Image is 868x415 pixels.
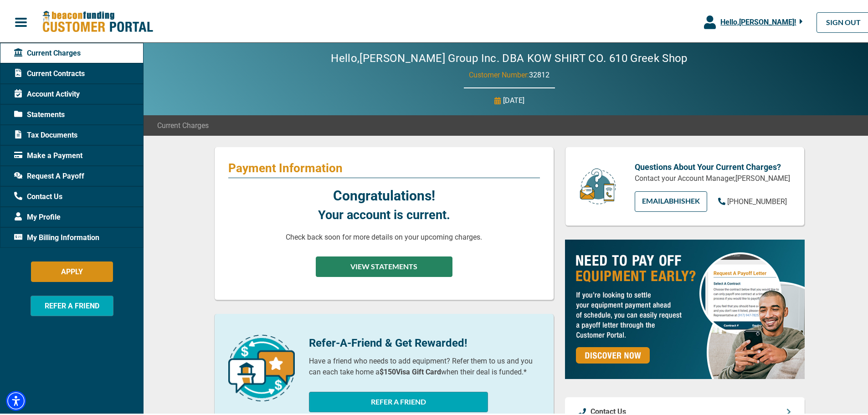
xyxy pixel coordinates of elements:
span: [PHONE_NUMBER] [727,195,787,204]
img: customer-service.png [577,166,618,204]
button: APPLY [31,260,113,280]
b: $150 Visa Gift Card [380,366,441,374]
a: [PHONE_NUMBER] [718,195,787,205]
button: REFER A FRIEND [31,294,113,314]
span: Make a Payment [14,149,82,159]
p: Have a friend who needs to add equipment? Refer them to us and you can each take home a when thei... [309,354,540,376]
p: Your account is current. [318,204,450,223]
div: Accessibility Menu [6,389,26,409]
span: Hello, [PERSON_NAME] ! [720,16,796,25]
span: My Profile [14,210,61,221]
span: Request A Payoff [14,169,84,180]
span: Customer Number: [469,69,529,77]
span: Contact Us [14,190,62,200]
p: Payment Information [228,159,540,174]
p: Check back soon for more details on your upcoming charges. [286,230,482,241]
button: REFER A FRIEND [309,390,488,410]
p: Congratulations! [333,184,435,204]
span: Account Activity [14,87,80,98]
p: Contact your Account Manager, [PERSON_NAME] [635,171,791,182]
span: 32812 [529,69,550,77]
span: My Billing Information [14,231,99,241]
p: Refer-A-Friend & Get Rewarded! [309,333,540,349]
a: EMAILAbhishek [635,190,707,210]
p: Questions About Your Current Charges? [635,159,791,171]
h2: Hello, [PERSON_NAME] Group Inc. DBA KOW SHIRT CO. 610 Greek Shop [303,50,715,63]
button: VIEW STATEMENTS [316,255,452,275]
p: [DATE] [503,93,524,104]
span: Statements [14,108,65,118]
span: Current Contracts [14,67,85,77]
span: Tax Documents [14,128,77,139]
img: refer-a-friend-icon.png [228,333,295,400]
img: payoff-ad-px.jpg [565,238,805,377]
span: Current Charges [157,118,209,129]
img: Beacon Funding Customer Portal Logo [42,9,153,32]
span: Current Charges [14,46,81,57]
